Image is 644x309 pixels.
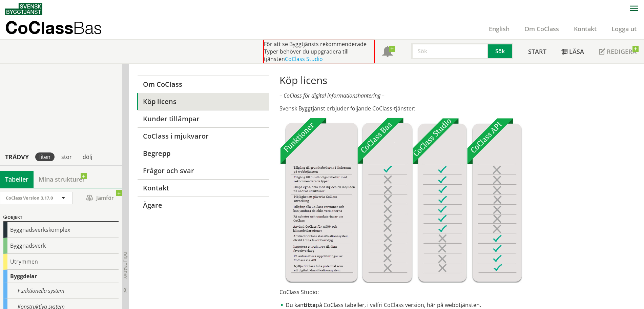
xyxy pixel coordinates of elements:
div: dölj [79,152,96,161]
span: Bas [73,18,102,38]
input: Sök [411,43,488,59]
div: Objekt [3,214,119,222]
div: Byggnadsverk [3,238,119,254]
a: Begrepp [137,145,269,162]
a: Om CoClass [137,76,269,93]
a: Frågor och svar [137,162,269,179]
a: Redigera [591,40,644,63]
a: Läsa [554,40,591,63]
p: Svensk Byggtjänst erbjuder följande CoClass-tjänster: [279,105,554,112]
div: stor [57,152,76,161]
p: CoClass [5,24,102,32]
div: liten [35,152,55,161]
button: Sök [488,43,513,59]
h1: Köp licens [279,74,554,86]
a: Mina strukturer [34,171,90,188]
a: Kunder tillämpar [137,110,269,127]
div: Funktionella system [3,283,119,299]
a: CoClassBas [5,18,117,39]
span: Start [528,47,546,56]
a: Kontakt [137,179,269,197]
p: CoClass Studio: [279,288,554,296]
a: Kontakt [566,25,604,33]
div: För att se Byggtjänsts rekommenderade Typer behöver du uppgradera till tjänsten [263,40,375,63]
span: Dölj trädvy [122,252,128,279]
img: Svensk Byggtjänst [5,3,42,15]
li: Du kan på CoClass tabeller, i valfri CoClass version, här på webbtjänsten. [279,301,554,309]
span: Läsa [569,47,584,56]
div: Utrymmen [3,254,119,270]
a: Ägare [137,197,269,214]
a: CoClass i mjukvaror [137,127,269,145]
div: Trädvy [1,153,33,161]
span: CoClass Version 3.17.0 [6,195,53,201]
div: Byggnadsverkskomplex [3,222,119,238]
a: Om CoClass [517,25,566,33]
span: Jämför [80,192,120,204]
div: Byggdelar [3,270,119,283]
a: English [481,25,517,33]
em: – CoClass för digital informationshantering – [279,92,385,99]
span: Notifikationer [382,47,393,58]
a: CoClass Studio [285,55,323,63]
span: Redigera [607,47,637,56]
a: Start [521,40,554,63]
strong: titta [304,301,316,309]
a: Köp licens [137,93,269,110]
a: Logga ut [604,25,644,33]
img: Tjnster-Tabell_CoClassBas-Studio-API2022-12-22.jpg [279,118,522,283]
